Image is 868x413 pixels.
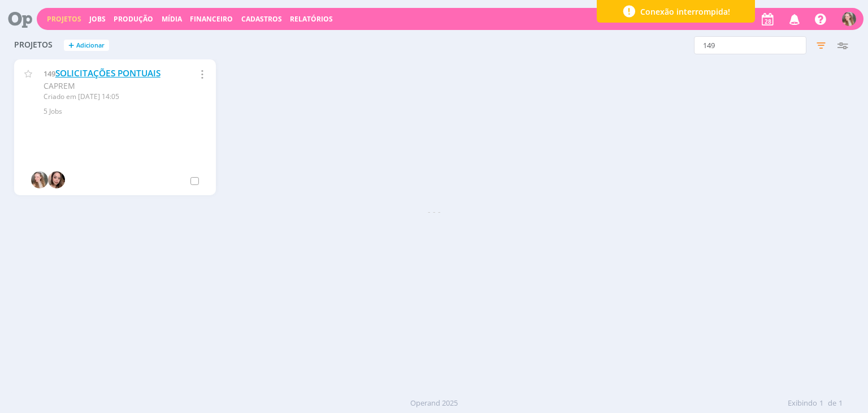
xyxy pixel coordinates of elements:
[640,6,730,18] span: Conexão interrompida!
[238,15,285,24] button: Cadastros
[44,106,202,117] div: 5 Jobs
[162,14,182,24] a: Mídia
[290,14,333,24] a: Relatórios
[8,205,859,217] div: - - -
[287,15,336,24] button: Relatórios
[44,80,75,91] span: CAPREM
[841,9,857,29] button: G
[86,15,109,24] button: Jobs
[68,40,74,51] span: +
[842,12,856,26] img: G
[55,67,160,79] a: SOLICITAÇÕES PONTUAIS
[44,68,55,79] span: 149
[31,171,48,188] img: G
[839,398,843,409] span: 1
[788,398,817,409] span: Exibindo
[47,14,81,24] a: Projetos
[114,14,153,24] a: Produção
[48,171,65,188] img: T
[44,92,177,102] div: Criado em [DATE] 14:05
[241,14,282,24] span: Cadastros
[14,40,53,50] span: Projetos
[828,398,836,409] span: de
[64,40,109,51] button: +Adicionar
[89,14,106,24] a: Jobs
[819,398,823,409] span: 1
[76,42,105,49] span: Adicionar
[190,14,233,24] a: Financeiro
[44,15,85,24] button: Projetos
[158,15,185,24] button: Mídia
[110,15,157,24] button: Produção
[694,36,806,54] input: Busca
[186,15,236,24] button: Financeiro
